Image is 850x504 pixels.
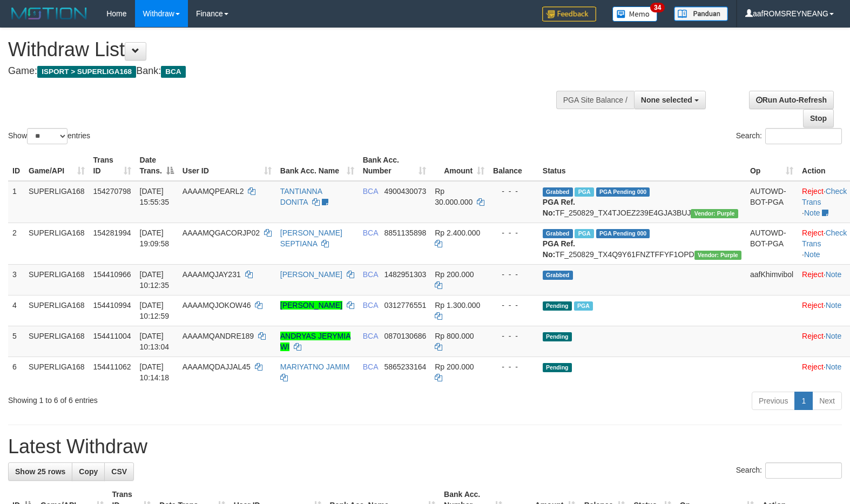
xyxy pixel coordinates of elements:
[752,392,795,410] a: Previous
[803,109,834,127] a: Stop
[826,362,842,371] a: Note
[140,229,170,248] span: [DATE] 19:09:58
[802,229,824,237] a: Reject
[384,332,426,340] span: Copy 0870130686 to clipboard
[812,392,842,410] a: Next
[542,6,596,22] img: Feedback.jpg
[384,301,426,310] span: Copy 0312776551 to clipboard
[543,198,575,217] b: PGA Ref. No:
[430,150,489,181] th: Amount: activate to sort column ascending
[27,128,68,144] select: Showentries
[384,187,426,196] span: Copy 4900430073 to clipboard
[694,251,741,260] span: Vendor URL: https://trx4.1velocity.biz
[24,326,89,357] td: SUPERLIGA168
[8,150,24,181] th: ID
[183,332,254,340] span: AAAAMQANDRE189
[826,332,842,340] a: Note
[24,150,89,181] th: Game/API: activate to sort column ascending
[183,229,260,237] span: AAAAMQGACORJP02
[93,229,131,237] span: 154281994
[802,301,824,310] a: Reject
[674,6,728,21] img: panduan.png
[543,229,573,238] span: Grabbed
[538,223,746,264] td: TF_250829_TX4Q9Y61FNZTFFYF1OPD
[384,362,426,371] span: Copy 5865233164 to clipboard
[359,150,431,181] th: Bank Acc. Number: activate to sort column ascending
[574,301,593,311] span: Marked by aafsoycanthlai
[8,223,24,264] td: 2
[8,5,90,22] img: MOTION_logo.png
[826,270,842,279] a: Note
[765,462,842,479] input: Search:
[276,150,359,181] th: Bank Acc. Name: activate to sort column ascending
[363,362,378,371] span: BCA
[280,301,342,310] a: [PERSON_NAME]
[8,264,24,295] td: 3
[140,332,170,351] span: [DATE] 10:13:04
[435,301,480,310] span: Rp 1.300.000
[93,270,131,279] span: 154410966
[543,239,575,259] b: PGA Ref. No:
[93,332,131,340] span: 154411004
[493,361,534,372] div: - - -
[8,39,556,61] h1: Withdraw List
[543,363,572,372] span: Pending
[24,181,89,223] td: SUPERLIGA168
[543,332,572,341] span: Pending
[363,187,378,196] span: BCA
[24,223,89,264] td: SUPERLIGA168
[363,332,378,340] span: BCA
[384,229,426,237] span: Copy 8851135898 to clipboard
[140,362,170,382] span: [DATE] 10:14:18
[72,462,105,481] a: Copy
[140,187,170,206] span: [DATE] 15:55:35
[489,150,538,181] th: Balance
[596,229,650,238] span: PGA Pending
[89,150,136,181] th: Trans ID: activate to sort column ascending
[8,391,346,406] div: Showing 1 to 6 of 6 entries
[493,227,534,238] div: - - -
[746,181,798,223] td: AUTOWD-BOT-PGA
[746,264,798,295] td: aafKhimvibol
[802,362,824,371] a: Reject
[691,209,738,218] span: Vendor URL: https://trx4.1velocity.biz
[363,229,378,237] span: BCA
[136,150,178,181] th: Date Trans.: activate to sort column descending
[634,91,706,109] button: None selected
[794,392,813,410] a: 1
[543,187,573,197] span: Grabbed
[8,357,24,387] td: 6
[8,436,842,458] h1: Latest Withdraw
[435,362,474,371] span: Rp 200.000
[802,229,847,248] a: Check Trans
[575,187,593,197] span: Marked by aafmaleo
[556,91,634,109] div: PGA Site Balance /
[435,187,473,206] span: Rp 30.000.000
[8,326,24,357] td: 5
[804,209,820,217] a: Note
[24,264,89,295] td: SUPERLIGA168
[280,332,351,351] a: ANDRYAS JERYMIA WI
[183,362,251,371] span: AAAAMQDAJJAL45
[93,187,131,196] span: 154270798
[8,462,72,481] a: Show 25 rows
[493,186,534,197] div: - - -
[736,462,842,479] label: Search:
[37,66,136,78] span: ISPORT > SUPERLIGA168
[802,332,824,340] a: Reject
[749,91,834,109] a: Run Auto-Refresh
[8,181,24,223] td: 1
[612,6,658,22] img: Button%20Memo.svg
[804,250,820,259] a: Note
[543,301,572,311] span: Pending
[140,301,170,320] span: [DATE] 10:12:59
[140,270,170,290] span: [DATE] 10:12:35
[24,357,89,387] td: SUPERLIGA168
[493,269,534,280] div: - - -
[104,462,134,481] a: CSV
[8,128,90,144] label: Show entries
[161,66,185,78] span: BCA
[280,187,322,206] a: TANTIANNA DONITA
[24,295,89,326] td: SUPERLIGA168
[746,223,798,264] td: AUTOWD-BOT-PGA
